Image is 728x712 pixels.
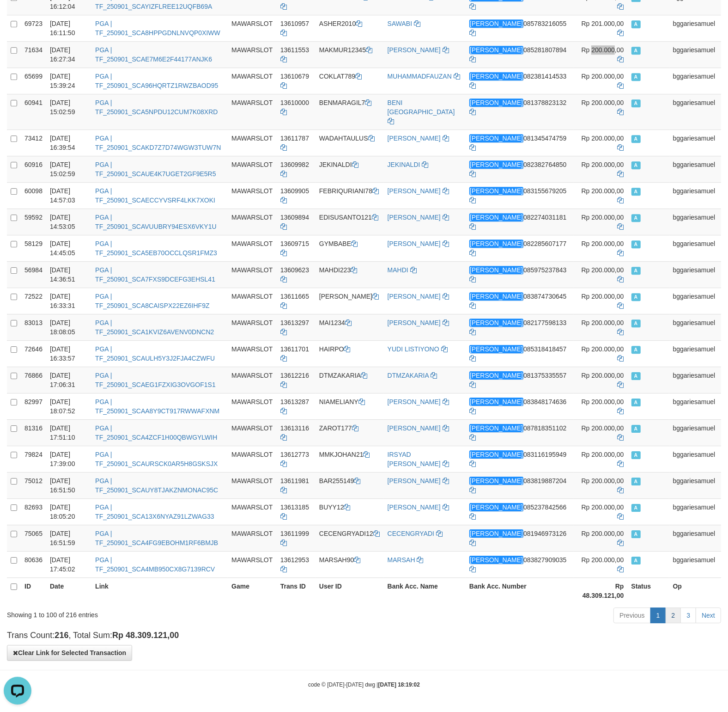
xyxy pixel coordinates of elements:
[466,261,574,288] td: 085975237843
[95,214,217,230] a: PGA | TF_250901_SCAVUUBRY94ESX6VKY1U
[388,99,455,116] a: BENI [GEOGRAPHIC_DATA]
[46,261,91,288] td: [DATE] 14:36:51
[46,288,91,314] td: [DATE] 16:33:31
[277,525,315,551] td: 13611999
[21,551,46,577] td: 80636
[669,472,721,498] td: bggariesamuel
[315,288,384,314] td: [PERSON_NAME]
[388,398,441,405] a: [PERSON_NAME]
[7,631,721,640] h4: Trans Count: , Total Sum:
[315,525,384,551] td: CECENGRYADI12
[228,235,277,261] td: MAWARSLOT
[315,340,384,367] td: HAIRPO
[378,681,420,688] strong: [DATE] 18:19:02
[95,503,214,520] a: PGA | TF_250901_SCA13X6NYAZ91LZWAG33
[46,41,91,68] td: [DATE] 16:27:34
[21,209,46,235] td: 59592
[21,68,46,94] td: 65699
[469,529,523,538] em: [PERSON_NAME]
[277,209,315,235] td: 13609894
[613,608,650,623] a: Previous
[21,419,46,446] td: 81316
[315,41,384,68] td: MAKMUR12345
[388,530,434,537] a: CECENGRYADI
[95,293,209,309] a: PGA | TF_250901_SCA8CAISPX22EZ6IHF9Z
[669,577,721,604] th: Op
[631,293,641,301] span: Approved - Marked by bggariesamuel
[388,477,441,485] a: [PERSON_NAME]
[46,129,91,156] td: [DATE] 16:39:54
[469,266,523,274] em: [PERSON_NAME]
[388,503,441,511] a: [PERSON_NAME]
[21,525,46,551] td: 75065
[466,393,574,419] td: 083848174636
[46,446,91,472] td: [DATE] 17:39:00
[631,161,641,169] span: Approved - Marked by bggariesamuel
[228,340,277,367] td: MAWARSLOT
[315,15,384,41] td: ASHER2010
[469,134,523,142] em: [PERSON_NAME]
[582,293,624,300] span: Rp 200.000,00
[388,214,441,221] a: [PERSON_NAME]
[469,46,523,54] em: [PERSON_NAME]
[112,631,179,640] strong: Rp 48.309.121,00
[631,372,641,380] span: Approved - Marked by bggariesamuel
[669,498,721,525] td: bggariesamuel
[582,424,624,432] span: Rp 200.000,00
[315,235,384,261] td: GYMBABE
[582,583,624,599] strong: Rp 48.309.121,00
[95,20,220,37] a: PGA | TF_250901_SCA8HPPGDNLNVQP0XIWW
[469,98,523,107] em: [PERSON_NAME]
[466,288,574,314] td: 083874730645
[469,450,523,459] em: [PERSON_NAME]
[466,314,574,340] td: 082177598133
[228,288,277,314] td: MAWARSLOT
[582,345,624,353] span: Rp 200.000,00
[669,551,721,577] td: bggariesamuel
[228,419,277,446] td: MAWARSLOT
[21,15,46,41] td: 69723
[46,498,91,525] td: [DATE] 18:05:20
[21,156,46,182] td: 60916
[466,367,574,393] td: 081375335557
[631,99,641,107] span: Approved - Marked by bggariesamuel
[277,156,315,182] td: 13609982
[277,472,315,498] td: 13611981
[277,182,315,209] td: 13609905
[91,577,228,604] th: Link
[315,314,384,340] td: MAI1234
[277,235,315,261] td: 13609715
[631,399,641,406] span: Approved - Marked by bggariesamuel
[466,551,574,577] td: 083827909035
[46,68,91,94] td: [DATE] 15:39:24
[315,551,384,577] td: MARSAH90
[469,398,523,406] em: [PERSON_NAME]
[469,477,523,485] em: [PERSON_NAME]
[46,156,91,182] td: [DATE] 15:02:59
[46,367,91,393] td: [DATE] 17:06:31
[315,261,384,288] td: MAHDI223
[631,47,641,55] span: Approved - Marked by bggariesamuel
[277,367,315,393] td: 13612216
[95,451,218,467] a: PGA | TF_250901_SCAURSCK0AR5H8GSKSJX
[669,314,721,340] td: bggariesamuel
[46,472,91,498] td: [DATE] 16:51:50
[95,73,218,89] a: PGA | TF_250901_SCA96HQRTZ1RWZBAOD95
[669,525,721,551] td: bggariesamuel
[228,446,277,472] td: MAWARSLOT
[469,345,523,353] em: [PERSON_NAME]
[582,319,624,326] span: Rp 200.000,00
[315,367,384,393] td: DTMZAKARIA
[669,446,721,472] td: bggariesamuel
[631,20,641,28] span: Approved - Marked by bggariesamuel
[315,94,384,129] td: BENMARAGIL7
[277,261,315,288] td: 13609623
[631,346,641,354] span: Approved - Marked by bggariesamuel
[631,478,641,485] span: Approved - Marked by bggariesamuel
[466,498,574,525] td: 085237842566
[466,156,574,182] td: 082382764850
[669,288,721,314] td: bggariesamuel
[388,372,429,379] a: DTMZAKARIA
[631,135,641,143] span: Approved - Marked by bggariesamuel
[95,345,215,362] a: PGA | TF_250901_SCAULH5Y3J2FJA4CZWFU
